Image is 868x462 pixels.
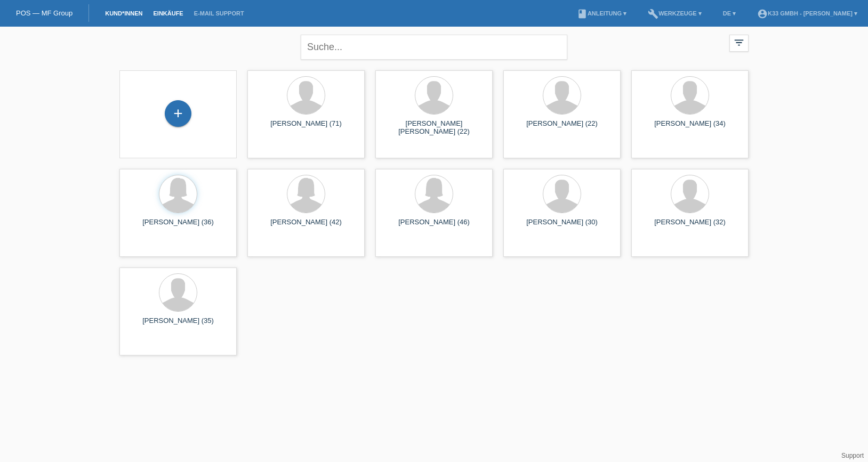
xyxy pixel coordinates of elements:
[718,10,741,17] a: DE ▾
[301,35,567,60] input: Suche...
[640,119,740,136] div: [PERSON_NAME] (34)
[100,10,148,17] a: Kund*innen
[128,218,228,235] div: [PERSON_NAME] (36)
[648,9,658,19] i: build
[16,9,73,17] a: POS — MF Group
[512,119,612,136] div: [PERSON_NAME] (22)
[384,218,484,235] div: [PERSON_NAME] (46)
[733,37,745,48] i: filter_list
[640,218,740,235] div: [PERSON_NAME] (32)
[757,9,768,19] i: account_circle
[189,10,250,17] a: E-Mail Support
[642,10,707,17] a: buildWerkzeuge ▾
[841,452,864,459] a: Support
[165,104,191,123] div: Kund*in hinzufügen
[752,10,863,17] a: account_circleK33 GmbH - [PERSON_NAME] ▾
[384,119,484,136] div: [PERSON_NAME] [PERSON_NAME] (22)
[128,317,228,334] div: [PERSON_NAME] (35)
[572,10,632,17] a: bookAnleitung ▾
[148,10,188,17] a: Einkäufe
[256,119,356,136] div: [PERSON_NAME] (71)
[512,218,612,235] div: [PERSON_NAME] (30)
[256,218,356,235] div: [PERSON_NAME] (42)
[577,9,588,19] i: book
